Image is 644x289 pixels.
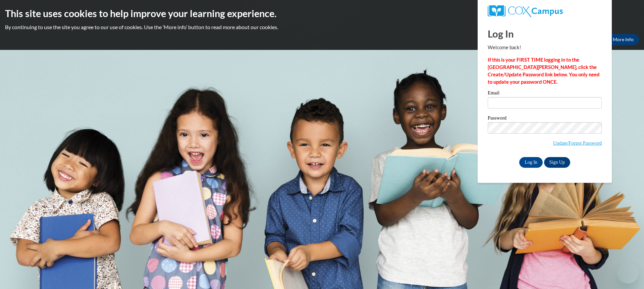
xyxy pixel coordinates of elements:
[488,5,602,17] a: COX Campus
[488,44,602,51] p: Welcome back!
[617,262,639,284] iframe: Button to launch messaging window
[488,116,602,122] label: Password
[5,7,639,20] h2: This site uses cookies to help improve your learning experience.
[607,34,639,45] a: More Info
[5,23,639,31] p: By continuing to use the site you agree to our use of cookies. Use the ‘More info’ button to read...
[488,27,602,41] h1: Log In
[488,5,563,17] img: COX Campus
[553,140,602,146] a: Update/Forgot Password
[519,157,543,168] input: Log In
[488,57,599,85] strong: If this is your FIRST TIME logging in to the [GEOGRAPHIC_DATA][PERSON_NAME], click the Create/Upd...
[544,157,570,168] a: Sign Up
[488,90,602,97] label: Email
